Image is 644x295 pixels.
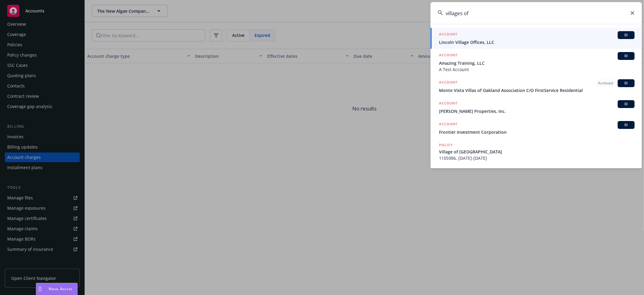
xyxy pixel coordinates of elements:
h5: ACCOUNT [439,79,457,87]
span: BI [620,122,632,128]
a: ACCOUNTArchivedBIMonte Vista Villas of Oakland Association C/O FirstService Residential [431,76,642,97]
h5: ACCOUNT [439,100,457,107]
h5: ACCOUNT [439,52,457,59]
span: [PERSON_NAME] Properties, Inc. [439,108,635,114]
span: BI [620,53,632,59]
span: BI [620,32,632,38]
a: ACCOUNTBILincoln Village Offices, LLC [431,28,642,49]
h5: ACCOUNT [439,121,457,128]
span: Monte Vista Villas of Oakland Association C/O FirstService Residential [439,87,635,93]
span: Lincoln Village Offices, LLC [439,39,635,45]
span: Archived [598,80,613,86]
a: ACCOUNTBIFrontier Investment Corporation [431,118,642,139]
span: A Test Account [439,66,635,73]
input: Search... [431,2,642,24]
button: Nova Assist [36,283,78,295]
h5: ACCOUNT [439,31,457,38]
span: BI [620,101,632,107]
div: Drag to move [36,283,44,295]
a: POLICYVillage of [GEOGRAPHIC_DATA]1105986, [DATE]-[DATE] [431,139,642,165]
a: ACCOUNTBIAmazing Training, LLCA Test Account [431,49,642,76]
h5: POLICY [439,142,453,148]
span: Nova Assist [49,286,72,291]
span: Frontier Investment Corporation [439,129,635,135]
span: Amazing Training, LLC [439,60,635,66]
span: BI [620,80,632,86]
span: Village of [GEOGRAPHIC_DATA] [439,149,635,155]
a: ACCOUNTBI[PERSON_NAME] Properties, Inc. [431,97,642,118]
span: 1105986, [DATE]-[DATE] [439,155,635,161]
